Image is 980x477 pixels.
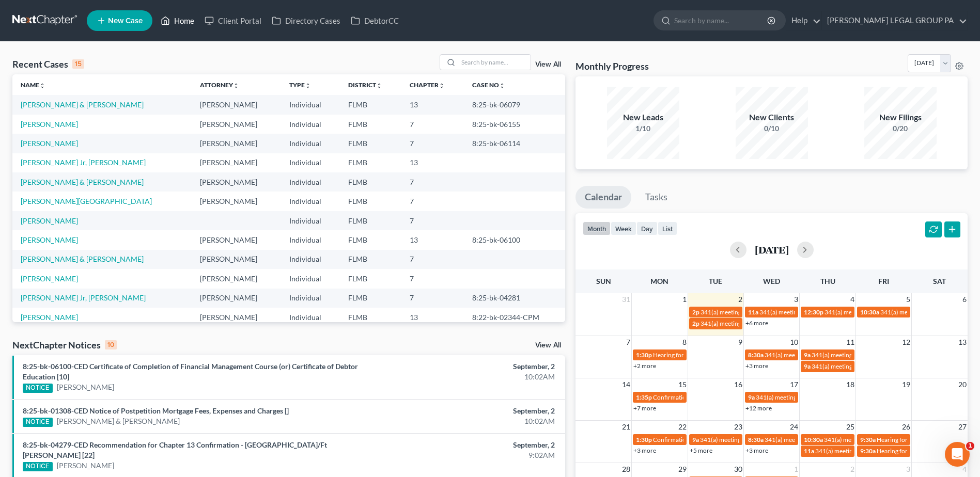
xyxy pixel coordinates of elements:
a: +3 more [745,362,768,370]
span: 22 [677,421,688,433]
span: 341(a) meeting for [PERSON_NAME] & [PERSON_NAME] [701,308,855,316]
td: 13 [401,153,464,172]
td: [PERSON_NAME] [192,269,281,288]
span: 1 [681,293,688,306]
td: [PERSON_NAME] [192,289,281,308]
span: 27 [957,421,968,433]
td: FLMB [340,153,401,172]
a: [PERSON_NAME] [21,274,78,283]
a: Typeunfold_more [289,81,311,89]
a: Calendar [575,186,631,209]
td: 7 [401,172,464,192]
div: September, 2 [384,440,555,450]
i: unfold_more [376,83,382,89]
td: [PERSON_NAME] [192,95,281,114]
a: +5 more [690,447,712,454]
div: NOTICE [23,462,53,471]
td: Individual [281,250,340,269]
span: 20 [957,378,968,391]
td: [PERSON_NAME] [192,192,281,211]
button: month [583,221,611,235]
span: 30 [733,463,743,475]
a: [PERSON_NAME] & [PERSON_NAME] [21,255,144,263]
span: 3 [905,463,911,475]
a: [PERSON_NAME] [21,139,78,148]
iframe: Intercom live chat [945,442,970,467]
a: Attorneyunfold_more [200,81,239,89]
span: 1 [793,463,799,475]
span: 14 [621,378,631,391]
td: FLMB [340,308,401,327]
span: 1:30p [636,351,652,359]
button: week [611,221,636,235]
td: 7 [401,211,464,230]
a: +12 more [745,404,772,412]
a: +3 more [633,447,656,454]
i: unfold_more [305,83,311,89]
a: [PERSON_NAME] [21,216,78,225]
span: 341(a) meeting for [PERSON_NAME] [812,351,911,359]
div: 10:02AM [384,372,555,382]
span: 28 [621,463,631,475]
span: 15 [677,378,688,391]
td: FLMB [340,250,401,269]
span: 6 [961,293,968,306]
div: 9:02AM [384,450,555,460]
span: 9a [804,351,811,359]
span: 10:30a [804,436,823,443]
a: Client Portal [199,11,267,30]
a: Directory Cases [267,11,346,30]
td: Individual [281,115,340,134]
span: Confirmation Hearing for [PERSON_NAME] & [PERSON_NAME] [653,393,826,401]
span: 24 [789,421,799,433]
td: FLMB [340,115,401,134]
span: 341(a) meeting for [PERSON_NAME] [815,447,915,455]
div: 1/10 [607,123,679,134]
a: View All [535,61,561,68]
span: 29 [677,463,688,475]
span: 8:30a [748,436,764,443]
a: +7 more [633,404,656,412]
span: 17 [789,378,799,391]
td: Individual [281,153,340,172]
span: Confirmation hearing for [PERSON_NAME] & [PERSON_NAME] [653,436,825,443]
td: 7 [401,289,464,308]
td: FLMB [340,269,401,288]
span: 10 [789,336,799,348]
td: 8:25-bk-06155 [464,115,565,134]
span: Fri [878,277,889,285]
a: Home [155,11,199,30]
span: 18 [845,378,855,391]
span: 4 [961,463,968,475]
span: 13 [957,336,968,348]
span: Mon [650,277,668,285]
span: 9a [748,393,755,401]
span: 3 [793,293,799,306]
span: 1:30p [636,436,652,443]
span: 8:30a [748,351,764,359]
td: [PERSON_NAME] [192,153,281,172]
td: FLMB [340,172,401,192]
span: 341(a) meeting for [PERSON_NAME] [765,351,864,359]
a: Help [786,11,821,30]
a: +3 more [745,447,768,454]
span: 1:35p [636,393,652,401]
i: unfold_more [39,83,45,89]
td: Individual [281,308,340,327]
span: 10:30a [860,308,879,316]
div: New Filings [864,112,937,123]
td: [PERSON_NAME] [192,172,281,192]
a: Chapterunfold_more [410,81,445,89]
a: [PERSON_NAME] [57,460,114,471]
span: Sun [596,277,611,285]
span: 341(a) meeting for [PERSON_NAME] [765,436,864,443]
span: Hearing for [PERSON_NAME] [653,351,734,359]
span: Sat [933,277,946,285]
i: unfold_more [233,83,239,89]
span: 23 [733,421,743,433]
span: 341(a) meeting for [PERSON_NAME] [825,308,924,316]
td: [PERSON_NAME] [192,134,281,153]
a: +2 more [633,362,656,370]
input: Search by name... [458,55,531,70]
a: Tasks [636,186,677,209]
